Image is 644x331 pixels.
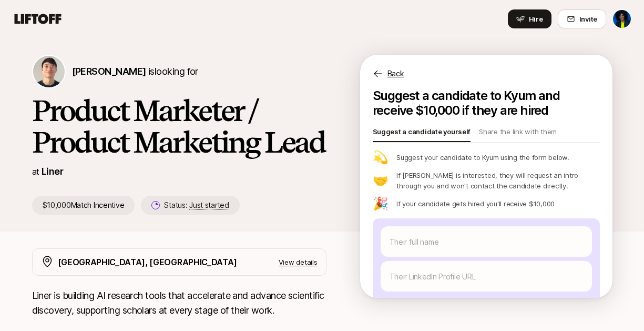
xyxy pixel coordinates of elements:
p: [GEOGRAPHIC_DATA], [GEOGRAPHIC_DATA] [58,255,237,269]
img: Heavenly Johnson [613,10,631,28]
button: Invite [558,9,606,28]
p: 🤝 [373,174,389,187]
span: [PERSON_NAME] [72,66,146,77]
p: 💫 [373,151,389,164]
p: View details [279,257,318,267]
p: Liner is building AI research tools that accelerate and advance scientific discovery, supporting ... [32,288,326,318]
p: at [32,165,39,178]
p: 🎉 [373,197,389,210]
img: Kyum Kim [33,56,65,87]
p: Tell the hiring manager, [PERSON_NAME] , why this person could be a good fit [381,297,591,323]
p: is looking for [72,64,198,79]
p: Share the link with them [479,126,557,141]
a: Liner [42,166,63,177]
p: If your candidate gets hired you'll receive $10,000 [396,198,555,209]
p: Back [387,67,404,80]
p: If [PERSON_NAME] is interested, they will request an intro through you and won't contact the cand... [396,170,599,191]
p: $10,000 Match Incentive [32,196,135,215]
span: Invite [579,14,597,24]
p: Suggest your candidate to Kyum using the form below. [396,152,569,163]
button: Hire [508,9,551,28]
span: Just started [189,200,229,210]
p: Suggest a candidate to Kyum and receive $10,000 if they are hired [373,88,600,118]
button: Heavenly Johnson [612,9,631,28]
p: Status: [164,199,229,212]
p: Suggest a candidate yourself [373,126,471,141]
span: Hire [529,14,543,24]
h1: Product Marketer / Product Marketing Lead [32,95,326,158]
